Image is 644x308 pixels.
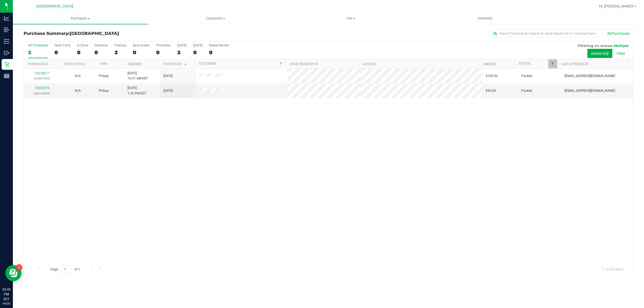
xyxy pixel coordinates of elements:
span: $45.00 [486,88,496,93]
span: Purchases [13,16,148,21]
span: Customers [148,16,283,21]
span: [GEOGRAPHIC_DATA] [36,4,73,9]
div: In Store [77,43,88,47]
h3: Purchase Summary: [24,31,227,36]
div: 0 [193,49,203,56]
span: [EMAIL_ADDRESS][DOMAIN_NAME] [565,88,615,93]
iframe: Resource center unread badge [16,264,22,271]
inline-svg: Reports [4,73,9,79]
span: [DATE] 1:30 PM EDT [127,86,146,96]
div: 0 [54,49,71,56]
span: Tills [283,16,418,21]
span: Packed [521,74,532,79]
div: Needs Review [209,43,229,47]
a: State Registry ID [290,62,318,66]
a: 12020379 [34,86,49,90]
inline-svg: Inventory [4,39,9,44]
inline-svg: Outbound [4,50,9,56]
div: 2 [28,49,48,56]
div: 0 [133,49,150,56]
button: Clear [613,49,629,58]
a: Type [100,62,107,66]
p: 03:45 PM EDT [2,287,10,302]
a: Filter [548,59,557,68]
a: Last Updated By [561,62,588,66]
span: [DATE] [163,74,173,79]
a: Sync Status [64,62,85,66]
span: 1 - 2 of 2 items [598,265,628,273]
div: Back-orders [133,43,150,47]
span: [DATE] [163,88,173,93]
div: Pre-orders [156,43,171,47]
span: $100.00 [486,74,498,79]
a: Purchase ID [28,62,48,66]
input: 1 [61,265,71,273]
inline-svg: Analytics [4,16,9,21]
a: Deliveries [418,13,553,24]
inline-svg: Inbound [4,27,9,32]
div: [DATE] [193,43,203,47]
div: 0 [77,49,88,56]
button: N/A [75,74,81,79]
button: Active only [587,49,612,58]
input: Search Purchase ID, Original ID, State Registry ID or Customer Name... [491,30,598,38]
a: Filter [276,59,285,68]
p: (328756850) [27,91,57,96]
span: [EMAIL_ADDRESS][DOMAIN_NAME] [565,74,615,79]
button: N/A [75,88,81,93]
a: Customers [148,13,283,24]
span: Multiple [614,43,629,48]
span: Filtering on status: [578,43,613,48]
iframe: Resource center [5,265,21,281]
a: 12018617 [34,71,49,75]
a: Tills [283,13,418,24]
th: Address [358,59,479,69]
a: Ordered [128,62,142,66]
span: [GEOGRAPHIC_DATA] [70,31,119,36]
span: Pickup [99,88,109,93]
div: 2 [115,49,126,56]
span: Not Applicable [75,74,81,78]
inline-svg: Retail [4,62,9,67]
span: Deliveries [471,16,500,21]
p: (328657569) [27,76,57,81]
div: 0 [94,49,108,56]
div: [DATE] [177,43,187,47]
a: Status [519,62,530,65]
div: PickUps [115,43,126,47]
div: 2 [177,49,187,56]
a: Scheduled [163,62,188,66]
span: Packed [521,88,532,93]
div: 0 [156,49,171,56]
div: Deliveries [94,43,108,47]
a: Purchases [13,13,148,24]
a: Customer [199,62,216,65]
span: Hi, [PERSON_NAME]! [599,4,634,8]
a: Amount [483,62,496,66]
span: Page of 1 [46,265,85,273]
button: All Purchases [604,29,633,38]
div: Open Carts [54,43,71,47]
p: 09/28 [2,302,10,306]
div: 0 [209,49,229,56]
span: [DATE] 10:31 AM EDT [127,71,148,81]
div: All Purchases [28,43,48,47]
span: Pickup [99,74,109,79]
span: Not Applicable [75,89,81,93]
